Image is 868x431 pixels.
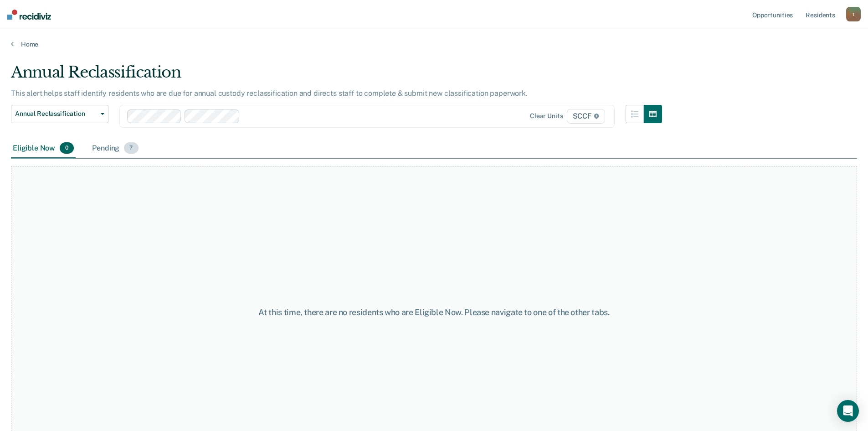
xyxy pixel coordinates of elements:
[846,7,861,21] button: t
[837,400,859,422] div: Open Intercom Messenger
[90,139,140,159] div: Pending7
[60,142,74,154] span: 0
[15,110,97,118] span: Annual Reclassification
[11,105,108,123] button: Annual Reclassification
[7,10,51,20] img: Recidiviz
[11,40,857,48] a: Home
[11,89,528,98] p: This alert helps staff identify residents who are due for annual custody reclassification and dir...
[530,112,563,120] div: Clear units
[11,139,76,159] div: Eligible Now0
[11,63,662,89] div: Annual Reclassification
[223,307,646,317] div: At this time, there are no residents who are Eligible Now. Please navigate to one of the other tabs.
[567,109,605,124] span: SCCF
[124,142,138,154] span: 7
